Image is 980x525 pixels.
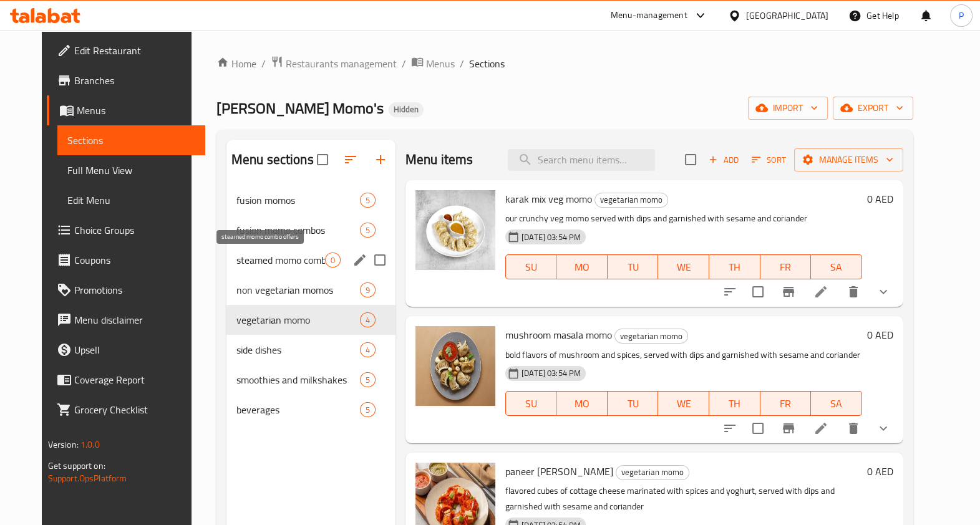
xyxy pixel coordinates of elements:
div: beverages5 [226,395,395,425]
svg: Show Choices [876,421,891,436]
button: FR [760,391,812,416]
span: Branches [74,73,195,88]
a: Sections [57,125,205,155]
span: SA [816,258,857,276]
p: flavored cubes of cottage cheese marinated with spices and yoghurt, served with dips and garnishe... [505,483,862,514]
span: Upsell [74,342,195,357]
nav: Menu sections [226,180,395,430]
div: Menu-management [611,8,687,23]
span: [DATE] 03:54 PM [517,231,586,243]
span: SA [816,395,857,413]
a: Menu disclaimer [47,305,205,335]
span: vegetarian momo [236,312,360,327]
button: sort-choices [715,413,745,443]
button: export [833,97,913,120]
span: export [843,100,903,116]
a: Menus [411,55,455,72]
a: Branches [47,65,205,95]
li: / [402,56,406,71]
div: Hidden [389,102,424,117]
span: Select all sections [309,147,336,173]
span: paneer [PERSON_NAME] [505,462,613,481]
div: vegetarian momo [614,329,688,344]
span: SU [511,258,551,276]
span: non vegetarian momos [236,282,360,297]
a: Full Menu View [57,155,205,185]
span: 4 [361,314,375,326]
a: Choice Groups [47,215,205,245]
span: Sort [752,153,786,167]
a: Edit Restaurant [47,36,205,65]
span: FR [765,395,807,413]
span: 5 [361,224,375,236]
span: beverages [236,402,360,417]
button: WE [658,254,709,279]
button: Add [704,150,744,170]
span: TU [613,258,654,276]
span: Sort sections [336,145,366,175]
p: our crunchy veg momo served with dips and garnished with sesame and coriander [505,211,862,226]
button: show more [868,277,898,307]
span: Grocery Checklist [74,402,195,417]
span: steamed momo combo offers [236,253,325,267]
span: MO [561,395,603,413]
span: Version: [48,436,79,453]
span: Promotions [74,282,195,297]
span: Sections [469,56,505,71]
span: Manage items [804,152,893,168]
div: vegetarian momo [616,465,689,480]
span: 0 [326,254,340,266]
h6: 0 AED [867,463,893,480]
div: items [325,253,341,267]
img: karak mix veg momo [415,190,495,270]
span: Add [707,153,740,167]
span: Menus [77,103,195,118]
li: / [261,56,266,71]
button: Sort [749,150,789,170]
button: MO [556,254,608,279]
span: FR [765,258,807,276]
div: items [360,402,376,417]
div: vegetarian momo4 [226,305,395,335]
div: vegetarian momo [594,193,668,208]
button: sort-choices [715,277,745,307]
button: WE [658,391,709,416]
div: items [360,223,376,238]
span: fusion momo combos [236,223,360,238]
a: Coverage Report [47,365,205,395]
div: side dishes4 [226,335,395,365]
button: SU [505,254,556,279]
h2: Menu sections [231,150,314,169]
svg: Show Choices [876,284,891,299]
button: Manage items [794,148,903,171]
button: delete [838,277,868,307]
span: mushroom masala momo [505,325,612,344]
span: TH [714,258,755,276]
button: import [748,97,828,120]
span: Edit Menu [67,193,195,208]
span: MO [561,258,603,276]
button: show more [868,413,898,443]
span: TH [714,395,755,413]
span: karak mix veg momo [505,190,592,208]
a: Edit Menu [57,185,205,215]
span: [PERSON_NAME] Momo's [216,94,384,122]
a: Home [216,56,256,71]
span: Coverage Report [74,372,195,387]
span: vegetarian momo [615,329,687,344]
div: items [360,312,376,327]
span: WE [663,395,704,413]
a: Grocery Checklist [47,395,205,425]
span: fusion momos [236,193,360,208]
a: Menus [47,95,205,125]
a: Support.OpsPlatform [48,470,127,486]
span: TU [613,395,654,413]
input: search [508,149,655,171]
div: fusion momo combos5 [226,215,395,245]
span: vegetarian momo [616,465,689,479]
a: Coupons [47,245,205,275]
span: Menu disclaimer [74,312,195,327]
span: 9 [361,284,375,296]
